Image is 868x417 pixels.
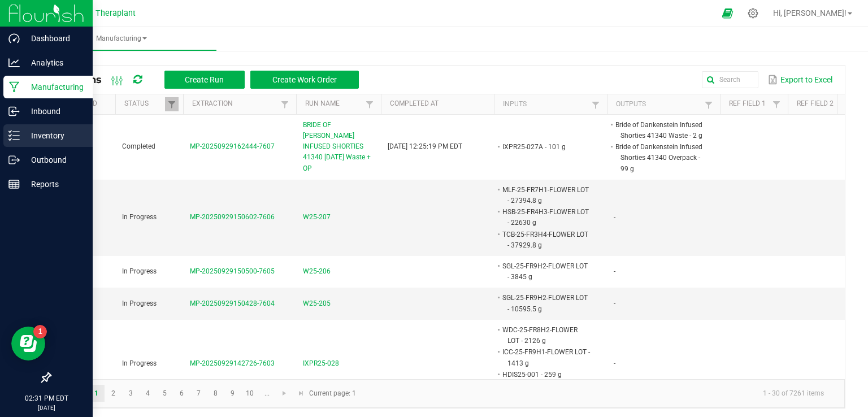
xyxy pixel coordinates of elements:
a: Go to the next page [276,385,293,402]
inline-svg: Dashboard [8,33,20,44]
inline-svg: Inventory [8,130,20,141]
span: IXPR25-028 [303,358,339,369]
a: Page 2 [105,385,121,402]
td: - [607,180,720,256]
li: IXPR25-027A - 101 g [501,141,590,153]
a: Filter [770,97,783,111]
span: In Progress [122,299,157,307]
a: Filter [165,97,179,111]
td: - [607,320,720,408]
a: Page 7 [190,385,207,402]
li: SGL-25-FR9H2-FLOWER LOT - 10595.5 g [501,292,590,314]
iframe: Resource center [11,327,45,360]
p: Analytics [20,56,88,69]
span: MP-20250929150500-7605 [190,267,275,275]
span: Hi, [PERSON_NAME]! [773,8,847,18]
a: Filter [278,97,292,111]
inline-svg: Inbound [8,106,20,117]
span: MP-20250929150602-7606 [190,213,275,221]
a: Page 10 [242,385,258,402]
a: Page 5 [157,385,173,402]
span: Create Run [185,75,224,84]
li: ICC-25-FR9H1-FLOWER LOT - 1413 g [501,346,590,368]
span: [DATE] 12:25:19 PM EDT [388,142,462,150]
span: Manufacturing [27,34,216,44]
span: MP-20250929162444-7607 [190,142,275,150]
p: Reports [20,177,88,191]
li: SGL-25-FR9H2-FLOWER LOT - 3845 g [501,260,590,283]
span: In Progress [122,267,157,275]
td: - [607,256,720,288]
a: Filter [589,98,602,112]
th: Inputs [494,94,607,115]
input: Search [702,71,758,88]
iframe: Resource center unread badge [33,325,47,338]
a: Manufacturing [27,27,216,51]
p: 02:31 PM EDT [5,393,88,403]
div: Manage settings [746,8,760,19]
span: Go to the next page [280,389,289,398]
span: MP-20250929142726-7603 [190,359,275,367]
a: ExtractionSortable [192,99,277,108]
span: Theraplant [96,8,136,18]
a: Ref Field 2Sortable [797,99,837,108]
button: Create Run [164,71,245,89]
span: Completed [122,142,155,150]
th: Outputs [607,94,720,115]
span: In Progress [122,359,157,367]
a: Page 4 [140,385,156,402]
td: - [607,288,720,319]
a: Page 1 [88,385,105,402]
kendo-pager: Current page: 1 [50,379,845,408]
div: All Runs [59,70,367,89]
p: Outbound [20,153,88,167]
kendo-pager-info: 1 - 30 of 7261 items [363,384,833,403]
span: W25-207 [303,212,331,223]
p: Dashboard [20,32,88,45]
span: MP-20250929150428-7604 [190,299,275,307]
span: Go to the last page [297,389,306,398]
button: Create Work Order [250,71,359,89]
p: Inbound [20,105,88,118]
a: Page 8 [207,385,224,402]
a: Go to the last page [293,385,309,402]
li: Bride of Dankenstein Infused Shorties 41340 Overpack - 99 g [614,141,703,175]
a: Run NameSortable [305,99,362,108]
a: Ref Field 1Sortable [729,99,769,108]
li: Bride of Dankenstein Infused Shorties 41340 Waste - 2 g [614,119,703,141]
a: Page 3 [123,385,139,402]
a: Page 6 [173,385,190,402]
span: Open Ecommerce Menu [715,2,740,24]
span: W25-205 [303,298,331,309]
a: Page 11 [259,385,275,402]
li: HSB-25-FR4H3-FLOWER LOT - 22630 g [501,206,590,228]
span: Create Work Order [272,75,337,84]
a: Filter [702,98,715,112]
span: W25-206 [303,266,331,277]
inline-svg: Manufacturing [8,81,20,93]
li: TCB-25-FR3H4-FLOWER LOT - 37929.8 g [501,229,590,251]
inline-svg: Analytics [8,57,20,68]
inline-svg: Outbound [8,154,20,166]
span: In Progress [122,213,157,221]
span: BRIDE OF [PERSON_NAME] INFUSED SHORTIES 41340 [DATE] Waste + OP [303,120,374,174]
button: Export to Excel [765,70,835,89]
li: HDIS25-001 - 259 g [501,369,590,380]
a: Page 9 [224,385,241,402]
inline-svg: Reports [8,179,20,190]
p: [DATE] [5,403,88,412]
a: StatusSortable [124,99,164,108]
p: Inventory [20,129,88,142]
li: MLF-25-FR7H1-FLOWER LOT - 27394.8 g [501,184,590,206]
p: Manufacturing [20,80,88,94]
a: Completed AtSortable [390,99,489,108]
li: WDC-25-FR8H2-FLOWER LOT - 2126 g [501,324,590,346]
a: Filter [363,97,376,111]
